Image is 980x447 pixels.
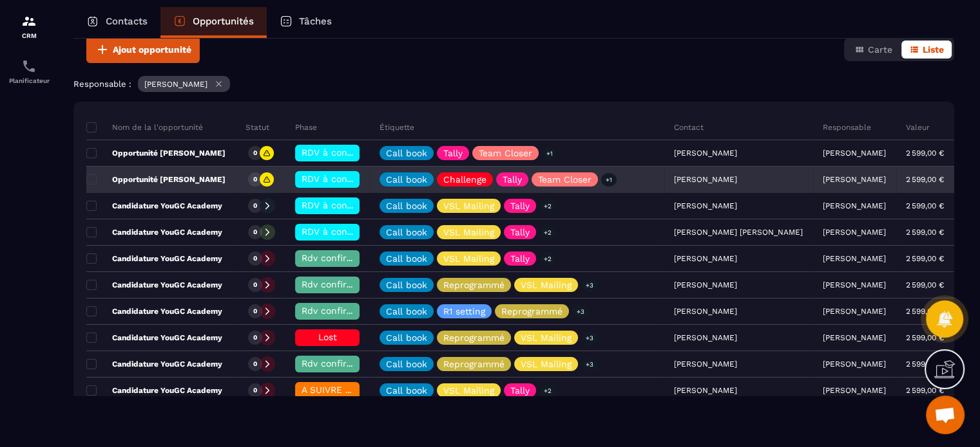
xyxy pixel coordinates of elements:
p: Challenge [443,175,486,184]
p: Candidature YouGC Academy [86,201,222,211]
p: Statut [245,122,269,132]
p: 0 [253,360,257,369]
p: [PERSON_NAME] [823,360,886,369]
img: formation [21,14,37,29]
span: Ajout opportunité [113,43,191,56]
p: Reprogrammé [501,307,562,316]
p: Tally [503,175,522,184]
span: Lost [318,332,337,342]
p: 0 [253,228,257,237]
p: [PERSON_NAME] [823,386,886,395]
p: [PERSON_NAME] [823,307,886,316]
span: Rdv confirmé ✅ [302,358,374,369]
span: Rdv confirmé ✅ [302,279,374,289]
p: 0 [253,280,257,289]
p: Responsable : [73,79,131,89]
p: Tally [443,149,463,158]
p: Team Closer [538,175,591,184]
p: [PERSON_NAME] [823,201,886,210]
span: Rdv confirmé ✅ [302,253,374,263]
p: Call book [386,280,427,289]
p: 0 [253,307,257,316]
p: Candidature YouGC Academy [86,333,222,343]
span: Liste [923,44,944,55]
p: Tally [510,254,530,263]
p: Call book [386,175,427,184]
p: +2 [539,252,556,266]
p: Tally [510,228,530,237]
p: Opportunités [193,15,254,27]
p: [PERSON_NAME] [823,254,886,263]
p: 0 [253,254,257,263]
p: 0 [253,149,257,158]
button: Liste [901,41,952,59]
p: VSL Mailing [443,254,494,263]
p: Étiquette [380,122,414,132]
p: Phase [295,122,317,132]
p: VSL Mailing [521,280,572,289]
span: A SUIVRE ⏳ [302,385,356,395]
p: +2 [539,199,556,213]
p: 0 [253,333,257,342]
p: Nom de la l'opportunité [86,122,203,132]
a: Contacts [73,7,160,38]
span: RDV à conf. A RAPPELER [302,200,410,210]
p: VSL Mailing [443,228,494,237]
p: 2 599,00 € [906,149,944,158]
p: Valeur [906,122,930,132]
p: 2 599,00 € [906,254,944,263]
p: 0 [253,201,257,210]
p: Call book [386,201,427,210]
p: +3 [581,358,598,371]
p: [PERSON_NAME] [823,149,886,158]
p: VSL Mailing [443,386,494,395]
p: Call book [386,228,427,237]
p: 2 599,00 € [906,386,944,395]
span: Carte [868,44,892,55]
p: +3 [572,305,589,318]
p: 0 [253,175,257,184]
p: Responsable [823,122,871,132]
img: scheduler [21,59,37,74]
p: Planificateur [3,77,55,84]
p: VSL Mailing [443,201,494,210]
p: Candidature YouGC Academy [86,280,222,290]
a: formationformationCRM [3,4,55,49]
p: Opportunité [PERSON_NAME] [86,148,226,158]
p: +3 [581,331,598,345]
p: [PERSON_NAME] [144,80,207,89]
p: Call book [386,386,427,395]
p: +2 [539,384,556,397]
p: 0 [253,386,257,395]
p: [PERSON_NAME] [823,228,886,237]
p: 2 599,00 € [906,175,944,184]
a: Tâches [267,7,345,38]
a: Opportunités [160,7,267,38]
span: RDV à conf. A RAPPELER [302,174,410,184]
span: Rdv confirmé ✅ [302,306,374,316]
p: Candidature YouGC Academy [86,359,222,369]
p: VSL Mailing [521,333,572,342]
p: Reprogrammé [443,360,504,369]
p: Team Closer [479,149,532,158]
p: Call book [386,360,427,369]
p: CRM [3,32,55,39]
p: 2 599,00 € [906,307,944,316]
p: Call book [386,333,427,342]
p: 2 599,00 € [906,333,944,342]
p: +2 [539,226,556,239]
p: [PERSON_NAME] [823,280,886,289]
p: Tally [510,201,530,210]
p: +3 [581,278,598,292]
p: 2 599,00 € [906,228,944,237]
p: Candidature YouGC Academy [86,385,222,396]
p: Candidature YouGC Academy [86,306,222,316]
p: Candidature YouGC Academy [86,227,222,237]
p: [PERSON_NAME] [823,175,886,184]
p: Tally [510,386,530,395]
div: Ouvrir le chat [926,396,965,434]
p: Contacts [106,15,148,27]
p: VSL Mailing [521,360,572,369]
p: Contact [674,122,704,132]
p: Call book [386,254,427,263]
